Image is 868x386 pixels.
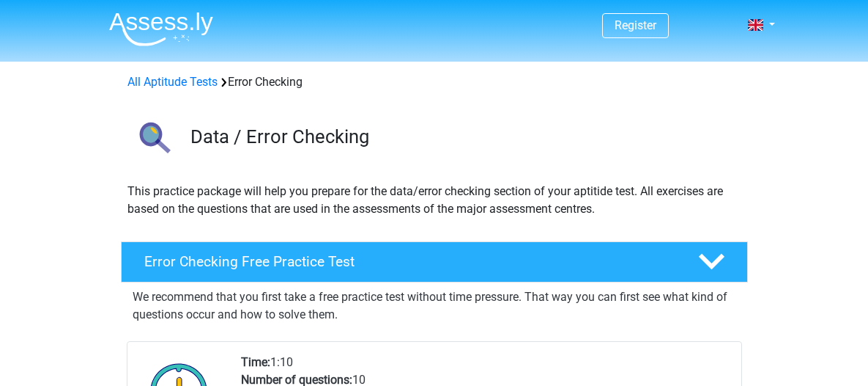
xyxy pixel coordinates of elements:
h3: Data / Error Checking [190,125,736,148]
b: Time: [241,355,270,369]
a: Register [615,18,656,32]
img: Assessly [109,12,213,46]
img: error checking [122,109,184,171]
p: We recommend that you first take a free practice test without time pressure. That way you can fir... [133,288,736,324]
p: This practice package will help you prepare for the data/error checking section of your aptitide ... [127,183,741,218]
h4: Error Checking Free Practice Test [144,253,675,270]
div: Error Checking [122,73,747,91]
a: All Aptitude Tests [127,75,218,89]
a: Error Checking Free Practice Test [115,241,754,283]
